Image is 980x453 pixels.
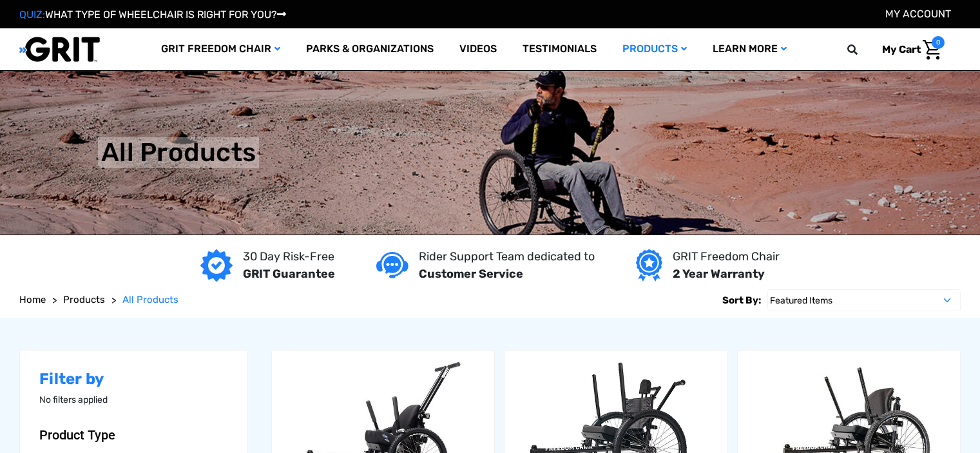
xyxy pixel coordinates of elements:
[243,267,335,281] strong: GRIT Guarantee
[39,370,228,389] h2: Filter by
[673,248,780,265] p: GRIT Freedom Chair
[419,248,595,265] p: Rider Support Team dedicated to
[447,28,510,70] a: Videos
[243,248,335,265] p: 30 Day Risk-Free
[39,427,228,443] button: Product Type
[19,293,46,307] a: Home
[19,8,45,21] span: QUIZ:
[673,267,765,281] strong: 2 Year Warranty
[722,289,761,311] label: Sort By:
[63,294,105,305] span: Products
[376,252,408,278] img: Customer service
[19,294,46,305] span: Home
[636,249,662,282] img: Year warranty
[882,43,921,55] span: My Cart
[39,427,115,443] span: Product Type
[872,36,945,63] a: Cart with 0 items
[293,28,447,70] a: Parks & Organizations
[148,28,293,70] a: GRIT Freedom Chair
[101,137,256,168] h1: All Products
[700,28,800,70] a: Learn More
[932,36,945,49] span: 0
[853,36,872,63] input: Search
[610,28,700,70] a: Products
[122,294,178,305] span: All Products
[923,40,941,60] img: Cart
[885,8,951,20] a: Account
[19,8,286,21] a: QUIZ:WHAT TYPE OF WHEELCHAIR IS RIGHT FOR YOU?
[63,293,105,307] a: Products
[39,393,228,407] p: No filters applied
[200,249,233,282] img: GRIT Guarantee
[510,28,610,70] a: Testimonials
[122,293,178,307] a: All Products
[419,267,523,281] strong: Customer Service
[19,36,100,63] img: GRIT All-Terrain Wheelchair and Mobility Equipment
